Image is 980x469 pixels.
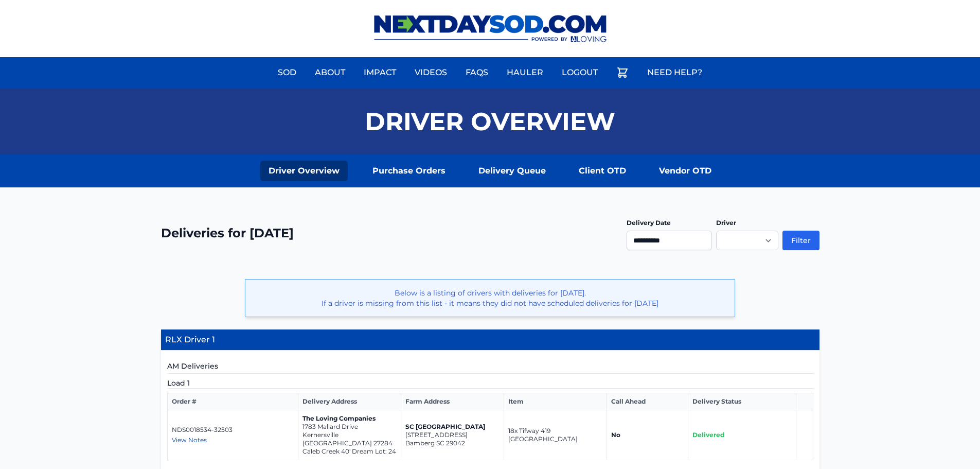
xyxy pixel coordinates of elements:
[782,231,819,250] button: Filter
[172,426,294,434] p: NDS0018534-32503
[161,225,294,241] h2: Deliveries for [DATE]
[405,423,500,431] p: SC [GEOGRAPHIC_DATA]
[651,161,720,181] a: Vendor OTD
[302,447,397,456] p: Caleb Creek 40' Dream Lot: 24
[365,109,615,134] h1: Driver Overview
[611,431,620,439] strong: No
[302,423,397,431] p: 1783 Mallard Drive
[408,60,453,85] a: Videos
[470,161,554,181] a: Delivery Queue
[358,60,402,85] a: Impact
[298,393,401,410] th: Delivery Address
[688,393,796,410] th: Delivery Status
[260,161,348,181] a: Driver Overview
[501,60,549,85] a: Hauler
[405,431,500,439] p: [STREET_ADDRESS]
[401,393,504,410] th: Farm Address
[364,161,454,181] a: Purchase Orders
[167,378,813,389] h5: Load 1
[571,161,634,181] a: Client OTD
[504,393,607,410] th: Item
[627,219,671,227] label: Delivery Date
[302,431,397,447] p: Kernersville [GEOGRAPHIC_DATA] 27284
[459,60,494,85] a: FAQs
[272,60,302,85] a: Sod
[167,393,298,410] th: Order #
[161,329,819,351] h4: RLX Driver 1
[302,414,397,423] p: The Loving Companies
[504,410,607,460] td: 18x Tifway 419 [GEOGRAPHIC_DATA]
[309,60,351,85] a: About
[167,361,813,374] h5: AM Deliveries
[172,436,207,444] span: View Notes
[641,60,708,85] a: Need Help?
[607,393,688,410] th: Call Ahead
[716,219,736,227] label: Driver
[556,60,604,85] a: Logout
[405,439,500,447] p: Bamberg SC 29042
[254,288,726,308] p: Below is a listing of drivers with deliveries for [DATE]. If a driver is missing from this list -...
[692,431,724,439] span: Delivered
